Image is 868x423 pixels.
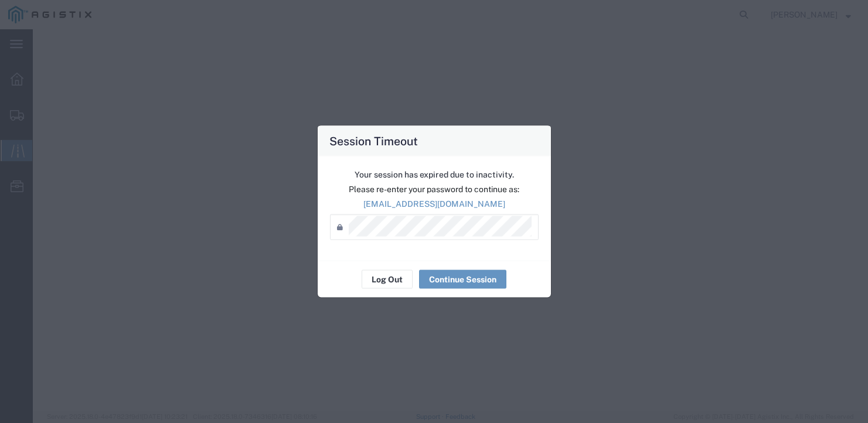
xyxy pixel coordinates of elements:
button: Continue Session [419,270,506,289]
h4: Session Timeout [329,132,418,149]
p: Your session has expired due to inactivity. [330,169,539,181]
p: Please re-enter your password to continue as: [330,183,539,196]
p: [EMAIL_ADDRESS][DOMAIN_NAME] [330,198,539,210]
button: Log Out [362,270,413,289]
